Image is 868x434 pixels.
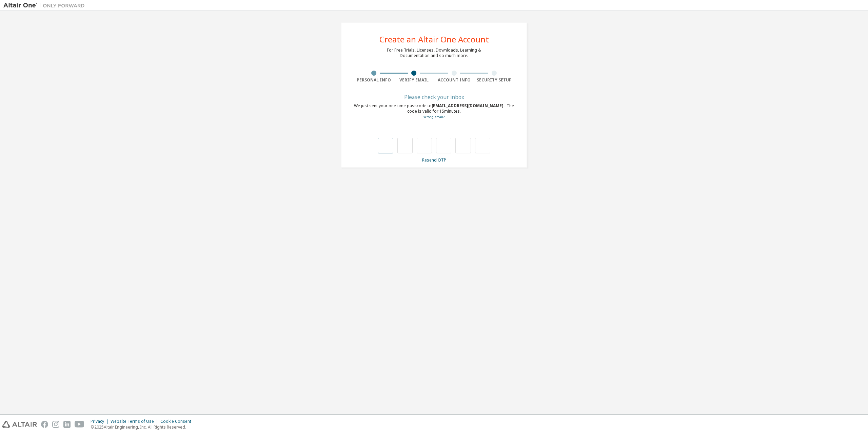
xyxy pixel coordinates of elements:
[52,421,59,428] img: instagram.svg
[354,95,514,99] div: Please check your inbox
[75,421,84,428] img: youtube.svg
[379,35,489,43] div: Create an Altair One Account
[434,77,474,83] div: Account Info
[91,419,111,424] div: Privacy
[422,157,446,163] a: Resend OTP
[41,421,48,428] img: facebook.svg
[2,421,37,428] img: altair_logo.svg
[432,103,505,109] span: [EMAIL_ADDRESS][DOMAIN_NAME]
[354,103,514,120] div: We just sent your one-time passcode to . The code is valid for 15 minutes.
[160,419,195,424] div: Cookie Consent
[354,77,394,83] div: Personal Info
[474,77,515,83] div: Security Setup
[63,421,71,428] img: linkedin.svg
[387,48,481,58] div: For Free Trials, Licenses, Downloads, Learning & Documentation and so much more.
[394,77,434,83] div: Verify Email
[111,419,160,424] div: Website Terms of Use
[91,424,195,430] p: © 2025 Altair Engineering, Inc. All Rights Reserved.
[3,2,88,9] img: Altair One
[423,115,445,119] a: Go back to the registration form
